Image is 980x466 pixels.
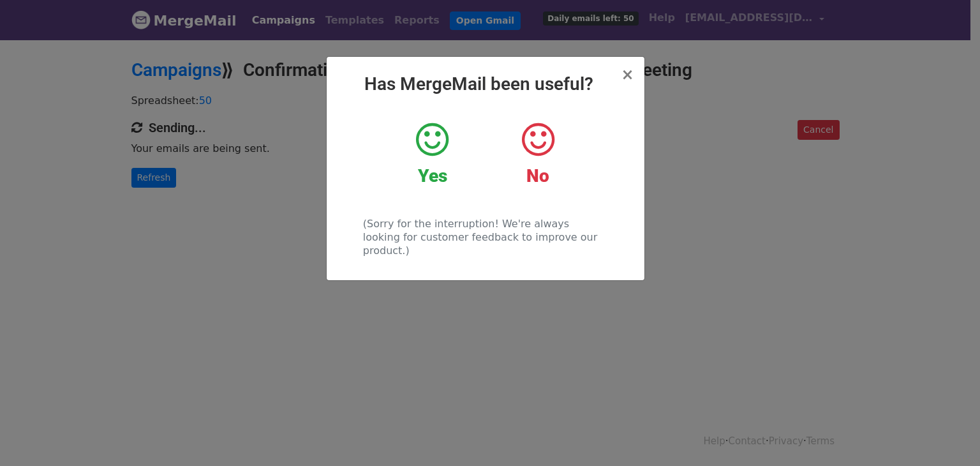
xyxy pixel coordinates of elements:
p: (Sorry for the interruption! We're always looking for customer feedback to improve our product.) [363,217,607,257]
button: Close [621,67,634,82]
a: Yes [389,121,475,187]
a: No [494,121,581,187]
strong: Yes [418,165,447,186]
span: × [621,66,634,84]
strong: No [526,165,549,186]
h2: Has MergeMail been useful? [337,73,634,95]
